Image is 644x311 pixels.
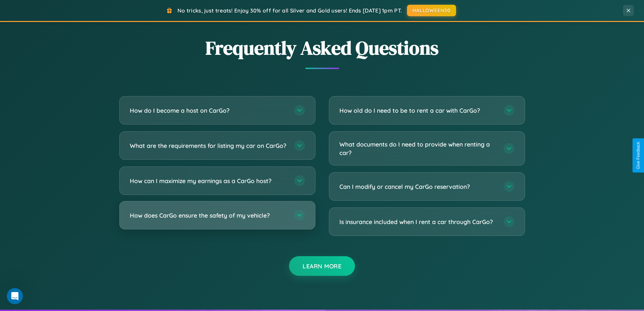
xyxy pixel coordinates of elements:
h3: Can I modify or cancel my CarGo reservation? [339,182,497,191]
h3: How old do I need to be to rent a car with CarGo? [339,106,497,115]
h3: How do I become a host on CarGo? [130,106,287,115]
span: No tricks, just treats! Enjoy 30% off for all Silver and Gold users! Ends [DATE] 1pm PT. [177,7,402,14]
button: Learn More [289,256,355,276]
h3: Is insurance included when I rent a car through CarGo? [339,218,497,226]
button: HALLOWEEN30 [407,5,456,16]
h3: What documents do I need to provide when renting a car? [339,140,497,157]
iframe: Intercom live chat [7,288,23,304]
h3: What are the requirements for listing my car on CarGo? [130,141,287,150]
h2: Frequently Asked Questions [119,35,525,61]
h3: How can I maximize my earnings as a CarGo host? [130,177,287,185]
div: Give Feedback [636,142,641,169]
h3: How does CarGo ensure the safety of my vehicle? [130,211,287,220]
